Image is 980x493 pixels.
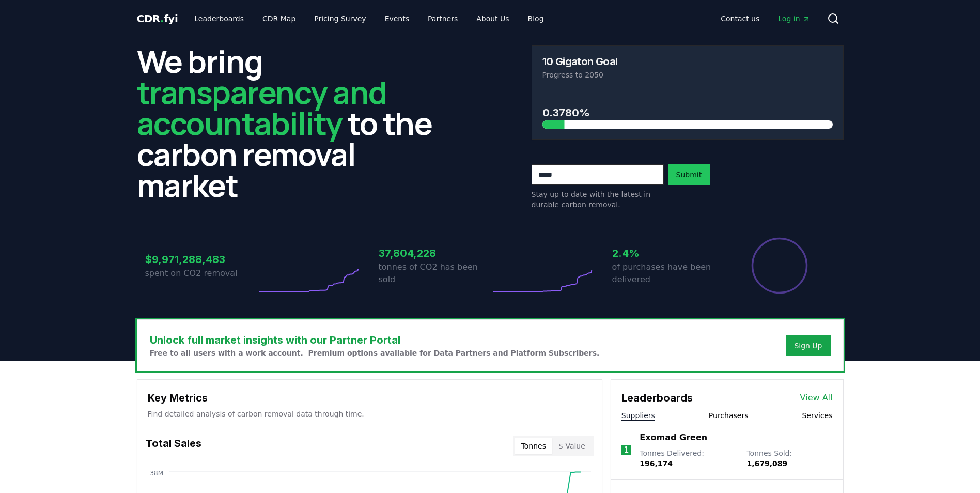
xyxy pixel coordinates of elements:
p: spent on CO2 removal [145,267,257,280]
a: Sign Up [794,341,822,351]
a: Events [377,9,417,28]
h3: Total Sales [146,436,201,456]
p: Progress to 2050 [542,70,833,80]
span: . [160,12,164,25]
p: Find detailed analysis of carbon removal data through time. [148,409,592,419]
p: Tonnes Sold : [746,448,832,469]
span: 1,679,089 [746,459,787,468]
a: CDR Map [254,9,304,28]
span: 196,174 [640,459,673,468]
a: Pricing Survey [306,9,374,28]
h3: Leaderboards [621,390,693,406]
button: Purchasers [709,410,749,421]
span: CDR fyi [137,12,178,25]
h3: 37,804,228 [379,245,490,261]
button: Services [802,410,832,421]
p: Free to all users with a work account. Premium options available for Data Partners and Platform S... [150,348,600,358]
button: Sign Up [786,335,830,356]
a: Contact us [712,9,768,28]
a: Leaderboards [186,9,252,28]
p: Tonnes Delivered : [640,448,736,469]
h3: 0.3780% [542,105,833,120]
button: Tonnes [515,438,552,454]
h3: Unlock full market insights with our Partner Portal [150,332,600,348]
a: Log in [770,9,818,28]
h3: $9,971,288,483 [145,252,257,267]
p: 1 [624,444,629,456]
span: Log in [778,13,810,24]
tspan: 38M [150,470,163,477]
h3: 2.4% [612,245,724,261]
a: View All [800,392,833,404]
button: $ Value [552,438,592,454]
nav: Main [186,9,552,28]
div: Percentage of sales delivered [751,237,808,295]
nav: Main [712,9,818,28]
a: Blog [520,9,552,28]
h2: We bring to the carbon removal market [137,45,449,201]
a: Exomad Green [640,432,707,444]
h3: 10 Gigaton Goal [542,56,618,67]
a: CDR.fyi [137,11,178,26]
p: Stay up to date with the latest in durable carbon removal. [532,189,664,210]
p: of purchases have been delivered [612,261,724,286]
a: Partners [419,9,466,28]
span: transparency and accountability [137,71,386,144]
button: Submit [668,164,710,185]
h3: Key Metrics [148,390,592,406]
a: About Us [468,9,517,28]
p: tonnes of CO2 has been sold [379,261,490,286]
button: Suppliers [621,410,655,421]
